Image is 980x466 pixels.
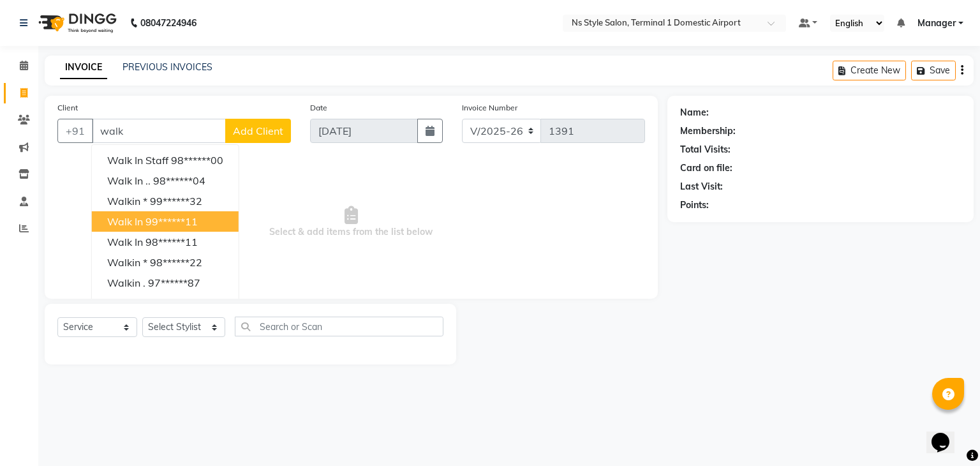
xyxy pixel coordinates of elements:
[680,180,723,193] div: Last Visit:
[57,158,645,286] span: Select & add items from the list below
[462,102,517,114] label: Invoice Number
[235,317,444,336] input: Search or Scan
[107,174,151,187] span: Walk in ..
[107,236,143,248] span: Walk In
[926,415,967,453] iframe: chat widget
[140,5,197,41] b: 08047224946
[107,215,143,228] span: Walk In
[107,297,147,310] span: Walkin *
[680,199,709,212] div: Points:
[225,119,291,143] button: Add Client
[122,61,212,73] a: PREVIOUS INVOICES
[911,61,956,80] button: Save
[107,154,168,167] span: Walk In Staff
[107,276,145,289] span: Walkin .
[60,56,107,79] a: INVOICE
[57,119,93,143] button: +91
[680,106,709,119] div: Name:
[917,17,956,30] span: Manager
[233,124,283,137] span: Add Client
[680,124,736,138] div: Membership:
[833,61,906,80] button: Create New
[57,102,78,114] label: Client
[92,119,226,143] input: Search by Name/Mobile/Email/Code
[310,102,327,114] label: Date
[680,143,731,156] div: Total Visits:
[107,195,147,207] span: Walkin *
[33,5,120,41] img: logo
[107,256,147,269] span: Walkin *
[680,162,732,175] div: Card on file:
